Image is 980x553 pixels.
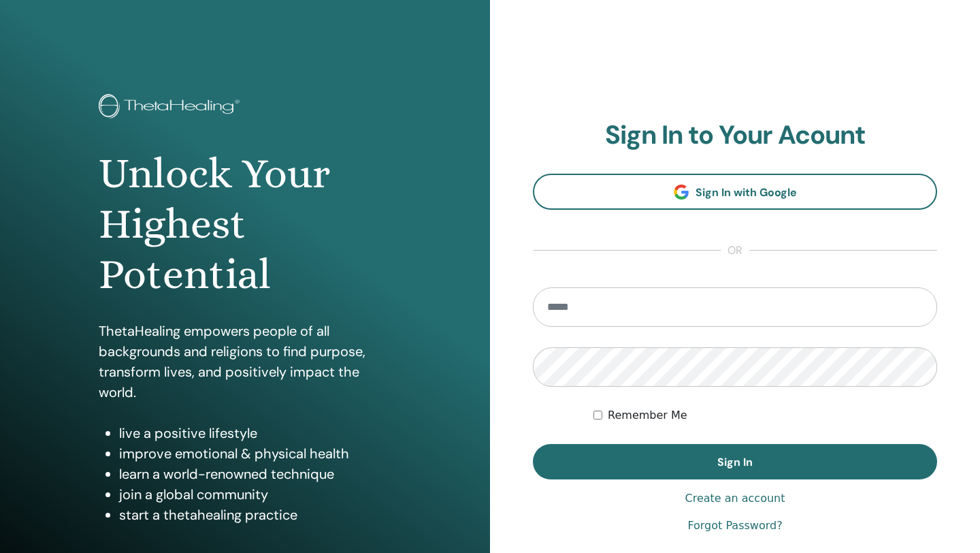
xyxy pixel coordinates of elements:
h2: Sign In to Your Acount [533,120,937,151]
li: start a thetahealing practice [119,505,391,525]
h1: Unlock Your Highest Potential [99,148,391,300]
a: Forgot Password? [687,518,782,534]
li: learn a world-renowned technique [119,464,391,484]
span: Sign In with Google [696,185,797,200]
span: or [721,242,749,259]
span: Sign In [717,455,753,469]
label: Remember Me [608,407,687,424]
li: join a global community [119,484,391,505]
div: Keep me authenticated indefinitely or until I manually logout [593,407,937,424]
button: Sign In [533,444,937,479]
li: live a positive lifestyle [119,423,391,443]
li: improve emotional & physical health [119,443,391,464]
p: ThetaHealing empowers people of all backgrounds and religions to find purpose, transform lives, a... [99,321,391,402]
a: Create an account [685,490,785,507]
a: Sign In with Google [533,174,937,210]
